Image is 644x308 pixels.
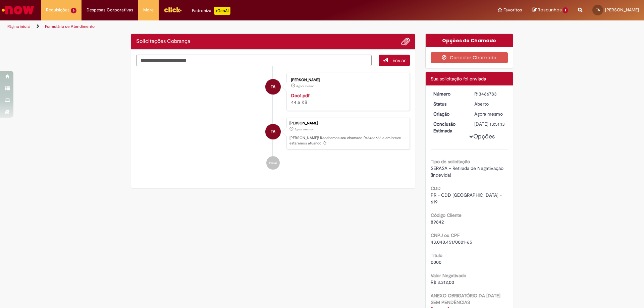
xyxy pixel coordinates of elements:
img: ServiceNow [1,3,35,17]
span: 1 [563,7,568,13]
span: 0000 [431,259,441,265]
a: Doc1.pdf [291,93,310,99]
div: Padroniza [192,7,230,15]
div: [PERSON_NAME] [289,121,406,125]
b: Tipo de solicitação [431,159,470,165]
div: 01/09/2025 09:51:09 [474,111,505,117]
a: Formulário de Atendimento [45,24,95,29]
a: Rascunhos [532,7,568,13]
span: 43.040.451/0001-65 [431,239,472,245]
time: 01/09/2025 09:51:09 [294,127,313,131]
span: TA [271,124,275,140]
span: Sua solicitação foi enviada [431,76,486,82]
div: [DATE] 13:51:13 [474,121,505,127]
dt: Criação [428,111,470,117]
dt: Status [428,101,470,107]
div: 44.5 KB [291,92,403,106]
span: R$ 3.312,00 [431,279,454,285]
span: Agora mesmo [294,127,313,131]
span: Requisições [46,7,69,13]
ul: Histórico de tíquete [136,66,410,177]
li: Tawane De Almeida [136,118,410,150]
div: Aberto [474,101,505,107]
b: CNPJ ou CPF [431,232,460,238]
span: SERASA – Retirada de Negativação (Indevida) [431,165,505,178]
span: 6 [71,8,76,13]
div: [PERSON_NAME] [291,78,403,82]
time: 01/09/2025 09:51:09 [474,111,503,117]
p: [PERSON_NAME]! Recebemos seu chamado R13466783 e em breve estaremos atuando. [289,135,406,146]
button: Enviar [379,55,410,66]
div: Opções do Chamado [426,34,513,47]
time: 01/09/2025 09:50:53 [296,84,314,88]
span: More [143,7,154,13]
span: Rascunhos [538,7,562,13]
span: TA [271,79,275,95]
ul: Trilhas de página [5,20,424,33]
dt: Número [428,90,470,97]
span: TA [596,8,600,12]
button: Adicionar anexos [401,37,410,46]
b: Valor Negativado [431,272,466,279]
b: Código Cliente [431,212,462,218]
span: Favoritos [503,7,522,13]
span: Agora mesmo [296,84,314,88]
div: Tawane De Almeida [265,79,281,95]
textarea: Digite sua mensagem aqui... [136,55,372,66]
b: ANEXO OBRIGATÓRIO DA [DATE] SEM PENDÊNCIAS [431,293,500,305]
dt: Conclusão Estimada [428,121,470,134]
span: Despesas Corporativas [87,7,133,13]
button: Cancelar Chamado [431,52,508,63]
a: Página inicial [7,24,31,29]
span: Agora mesmo [474,111,503,117]
span: Enviar [392,57,406,63]
b: Título [431,252,442,258]
p: +GenAi [214,7,230,15]
div: R13466783 [474,90,505,97]
span: PR - CDD [GEOGRAPHIC_DATA] - 619 [431,192,503,205]
span: 89842 [431,219,444,225]
img: click_logo_yellow_360x200.png [164,5,182,15]
b: CDD [431,185,441,191]
h2: Solicitações Cobrança Histórico de tíquete [136,39,190,45]
div: Tawane De Almeida [265,124,281,139]
span: [PERSON_NAME] [605,7,639,13]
